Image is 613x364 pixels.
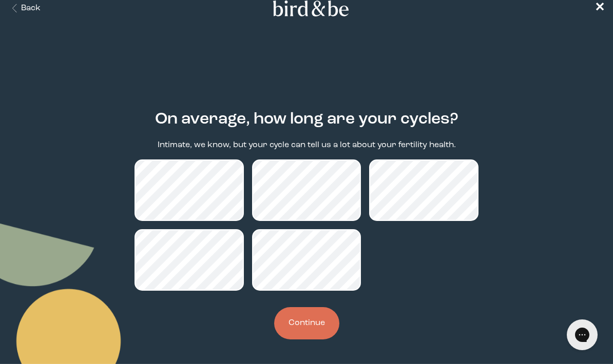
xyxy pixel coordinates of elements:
button: Continue [274,307,339,339]
span: ✕ [595,2,605,14]
iframe: Gorgias live chat messenger [562,316,603,354]
button: Back Button [8,3,41,14]
p: Intimate, we know, but your cycle can tell us a lot about your fertility health. [158,139,456,151]
h2: On average, how long are your cycles? [155,108,458,131]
